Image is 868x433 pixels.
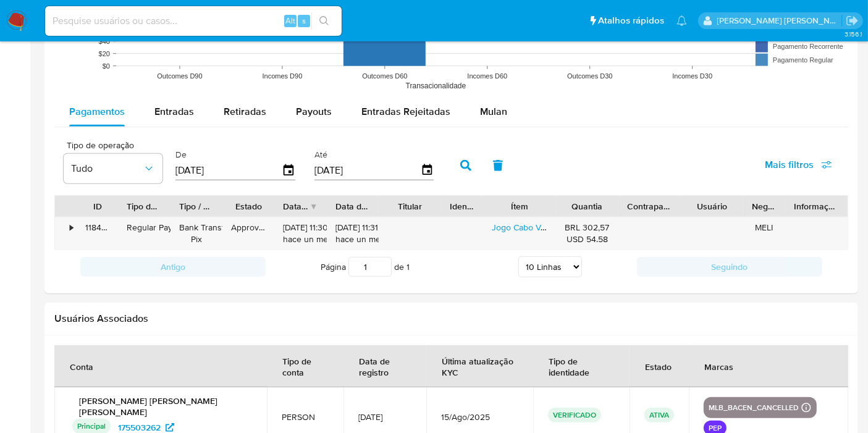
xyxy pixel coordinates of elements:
[285,15,295,27] span: Alt
[302,15,306,27] span: s
[54,313,848,325] h2: Usuários Associados
[311,12,337,30] button: search-icon
[676,15,687,26] a: Notificações
[598,14,664,27] span: Atalhos rápidos
[846,14,859,27] a: Sair
[45,13,342,29] input: Pesquise usuários ou casos...
[845,29,862,39] span: 3.156.1
[717,15,842,27] p: leticia.merlin@mercadolivre.com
